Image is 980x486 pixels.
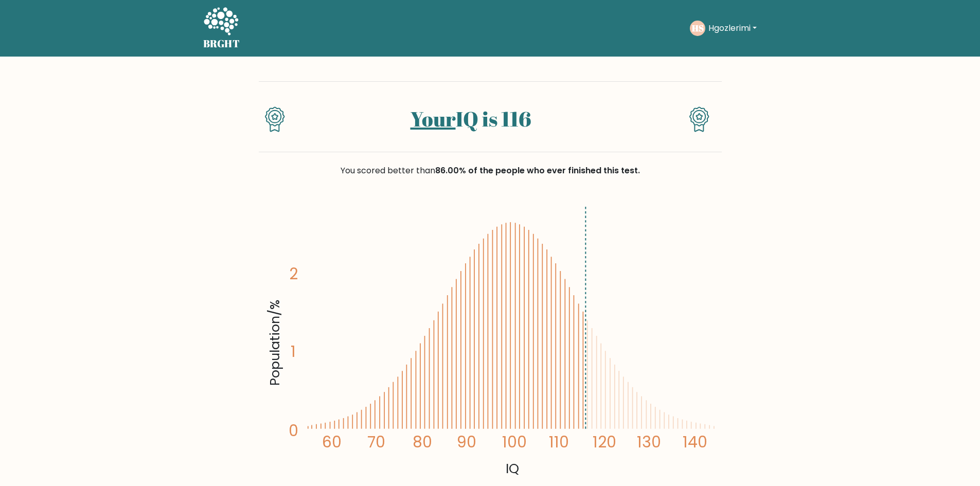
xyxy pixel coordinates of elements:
tspan: 1 [291,341,296,363]
tspan: 0 [289,421,298,442]
div: You scored better than [259,165,722,177]
a: BRGHT [203,4,240,52]
h1: IQ is 116 [303,106,638,131]
tspan: 2 [289,263,298,284]
tspan: 60 [322,431,341,453]
tspan: Population/% [265,300,284,386]
tspan: IQ [506,459,519,478]
text: HS [691,22,703,34]
tspan: 130 [637,431,661,453]
tspan: 110 [549,431,569,453]
tspan: 80 [412,431,432,453]
tspan: 90 [457,431,476,453]
tspan: 140 [683,431,707,453]
span: 86.00% of the people who ever finished this test. [435,165,640,176]
tspan: 120 [593,431,616,453]
tspan: 100 [502,431,527,453]
button: Hgozlerimi [705,22,760,35]
h5: BRGHT [203,38,240,50]
a: Your [411,105,456,133]
tspan: 70 [367,431,385,453]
